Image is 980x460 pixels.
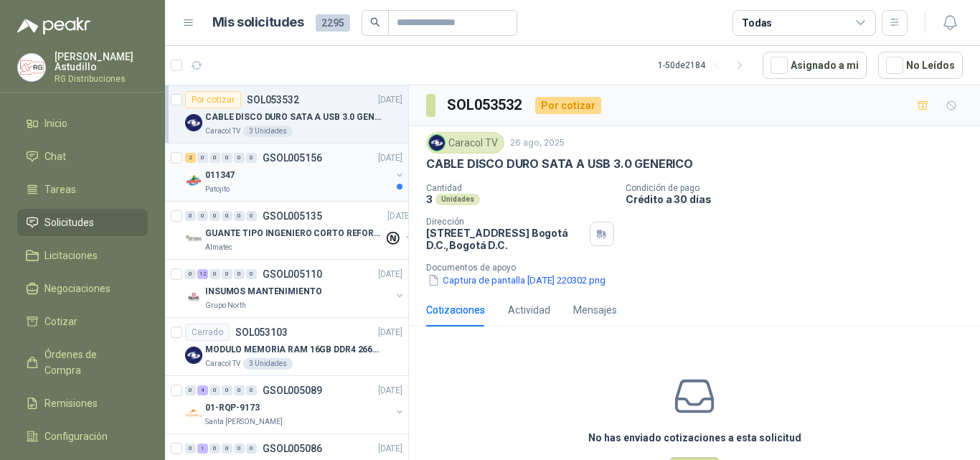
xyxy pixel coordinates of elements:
button: Asignado a mi [763,52,867,79]
div: 0 [209,269,220,279]
p: GUANTE TIPO INGENIERO CORTO REFORZADO [205,227,384,240]
p: Documentos de apoyo [426,263,974,273]
div: 0 [246,443,257,454]
div: 0 [234,153,245,163]
div: 1 [197,443,208,454]
p: GSOL005135 [263,211,322,221]
span: Chat [44,149,66,164]
div: 0 [185,269,196,279]
div: 0 [197,153,208,163]
span: 2295 [316,14,350,32]
img: Logo peakr [17,17,90,34]
div: Por cotizar [535,97,601,114]
span: search [370,17,380,27]
h1: Mis solicitudes [212,12,304,33]
div: 3 Unidades [243,358,293,370]
p: [DATE] [378,384,402,398]
a: Órdenes de Compra [17,341,148,384]
a: Remisiones [17,390,148,417]
div: Por cotizar [185,91,241,108]
div: 0 [222,443,232,454]
p: Patojito [205,184,230,195]
div: Unidades [435,194,480,205]
p: 011347 [205,169,235,182]
div: 0 [222,211,232,221]
div: 4 [197,385,208,395]
p: [DATE] [387,210,412,223]
h3: No has enviado cotizaciones a esta solicitud [588,430,801,446]
p: GSOL005110 [263,269,322,279]
p: [PERSON_NAME] Astudillo [55,52,148,72]
button: Captura de pantalla [DATE] 220302.png [426,273,607,288]
p: Condición de pago [626,183,974,193]
div: 2 [185,153,196,163]
img: Company Logo [185,172,202,189]
p: [STREET_ADDRESS] Bogotá D.C. , Bogotá D.C. [426,227,584,251]
img: Company Logo [185,114,202,131]
a: Inicio [17,110,148,137]
p: GSOL005156 [263,153,322,163]
a: Licitaciones [17,242,148,269]
img: Company Logo [429,135,445,151]
p: Cantidad [426,183,614,193]
a: CerradoSOL053103[DATE] Company LogoMODULO MEMORIA RAM 16GB DDR4 2666 MHZ - PORTATILCaracol TV3 Un... [165,318,408,376]
p: [DATE] [378,326,402,339]
p: Grupo North [205,300,246,311]
p: MODULO MEMORIA RAM 16GB DDR4 2666 MHZ - PORTATIL [205,343,384,357]
div: Caracol TV [426,132,504,154]
span: Cotizar [44,314,77,329]
div: Actividad [508,302,550,318]
p: [DATE] [378,93,402,107]
div: 0 [234,211,245,221]
h3: SOL053532 [447,94,524,116]
a: Configuración [17,423,148,450]
p: Dirección [426,217,584,227]
button: No Leídos [878,52,963,79]
p: CABLE DISCO DURO SATA A USB 3.0 GENERICO [426,156,693,172]
p: GSOL005086 [263,443,322,454]
p: GSOL005089 [263,385,322,395]
img: Company Logo [18,54,45,81]
div: Mensajes [573,302,617,318]
div: Cerrado [185,324,230,341]
span: Licitaciones [44,248,98,263]
div: 0 [197,211,208,221]
span: Órdenes de Compra [44,347,134,378]
p: [DATE] [378,442,402,456]
div: 0 [185,443,196,454]
a: Solicitudes [17,209,148,236]
div: 0 [185,211,196,221]
div: 0 [209,385,220,395]
div: 0 [222,153,232,163]
span: Remisiones [44,395,98,411]
div: Cotizaciones [426,302,485,318]
p: CABLE DISCO DURO SATA A USB 3.0 GENERICO [205,111,384,124]
span: Inicio [44,116,67,131]
div: 0 [234,269,245,279]
p: Caracol TV [205,358,240,370]
p: 3 [426,193,433,205]
div: 0 [185,385,196,395]
div: 0 [209,153,220,163]
img: Company Logo [185,230,202,248]
p: Caracol TV [205,126,240,137]
p: 01-RQP-9173 [205,401,260,415]
div: 0 [246,153,257,163]
a: 2 0 0 0 0 0 GSOL005156[DATE] Company Logo011347Patojito [185,149,405,195]
span: Solicitudes [44,215,94,230]
div: Todas [742,15,772,31]
img: Company Logo [185,288,202,306]
span: Configuración [44,428,108,444]
div: 12 [197,269,208,279]
div: 0 [234,443,245,454]
p: Crédito a 30 días [626,193,974,205]
p: Santa [PERSON_NAME] [205,416,283,428]
span: Tareas [44,182,76,197]
p: SOL053532 [247,95,299,105]
div: 3 Unidades [243,126,293,137]
a: 0 12 0 0 0 0 GSOL005110[DATE] Company LogoINSUMOS MANTENIMIENTOGrupo North [185,266,405,311]
a: Negociaciones [17,275,148,302]
p: Almatec [205,242,232,253]
a: 0 4 0 0 0 0 GSOL005089[DATE] Company Logo01-RQP-9173Santa [PERSON_NAME] [185,382,405,428]
div: 0 [246,211,257,221]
